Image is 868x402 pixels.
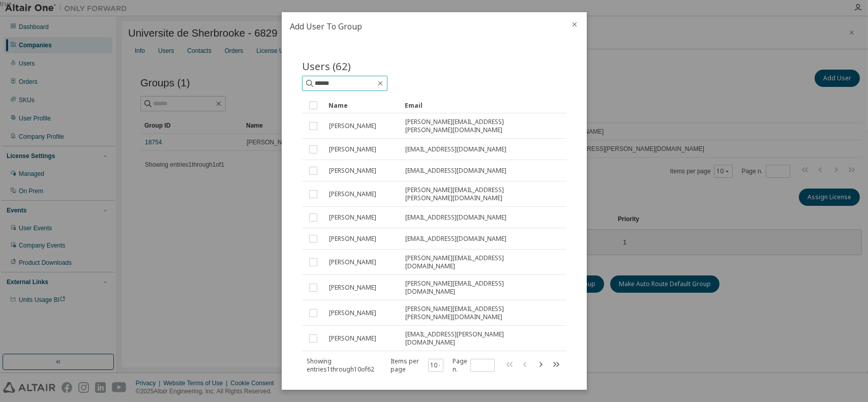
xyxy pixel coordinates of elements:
[405,280,549,296] span: [PERSON_NAME][EMAIL_ADDRESS][DOMAIN_NAME]
[329,284,376,292] span: [PERSON_NAME]
[329,167,376,175] span: [PERSON_NAME]
[405,145,506,153] span: [EMAIL_ADDRESS][DOMAIN_NAME]
[405,213,506,222] span: [EMAIL_ADDRESS][DOMAIN_NAME]
[302,59,351,73] span: Users (62)
[571,20,579,28] button: close
[405,186,549,202] span: [PERSON_NAME][EMAIL_ADDRESS][PERSON_NAME][DOMAIN_NAME]
[329,334,376,343] span: [PERSON_NAME]
[329,309,376,317] span: [PERSON_NAME]
[405,254,549,270] span: [PERSON_NAME][EMAIL_ADDRESS][DOMAIN_NAME]
[405,118,549,134] span: [PERSON_NAME][EMAIL_ADDRESS][PERSON_NAME][DOMAIN_NAME]
[329,145,376,153] span: [PERSON_NAME]
[329,258,376,266] span: [PERSON_NAME]
[329,190,376,198] span: [PERSON_NAME]
[453,357,495,374] span: Page n.
[430,361,441,369] button: 10
[307,357,374,374] span: Showing entries 1 through 10 of 62
[405,330,549,347] span: [EMAIL_ADDRESS][PERSON_NAME][DOMAIN_NAME]
[282,12,562,41] h2: Add User To Group
[405,167,506,175] span: [EMAIL_ADDRESS][DOMAIN_NAME]
[390,357,443,374] span: Items per page
[328,97,397,113] div: Name
[329,122,376,130] span: [PERSON_NAME]
[329,213,376,222] span: [PERSON_NAME]
[329,235,376,243] span: [PERSON_NAME]
[405,305,549,321] span: [PERSON_NAME][EMAIL_ADDRESS][PERSON_NAME][DOMAIN_NAME]
[405,97,549,113] div: Email
[405,235,506,243] span: [EMAIL_ADDRESS][DOMAIN_NAME]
